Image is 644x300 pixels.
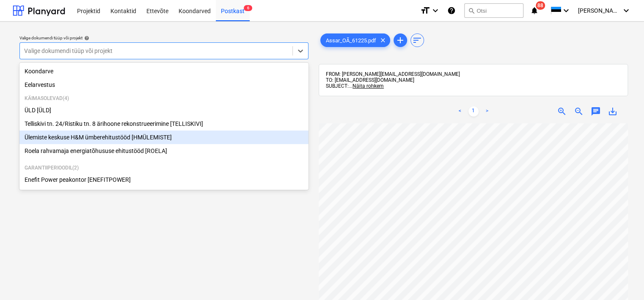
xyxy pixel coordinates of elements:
[326,77,414,83] span: TO: [EMAIL_ADDRESS][DOMAIN_NAME]
[378,35,388,45] span: clear
[455,106,465,117] a: Previous page
[530,6,539,16] i: notifications
[574,106,584,117] span: zoom_out
[468,106,479,117] a: Page 1 is your current page
[420,6,430,16] i: format_size
[430,6,440,16] i: keyboard_arrow_down
[447,6,456,16] i: Abikeskus
[19,103,308,117] div: ÜLD [ÜLD]
[25,95,303,102] p: Käimasolevad ( 4 )
[83,36,89,41] span: help
[19,131,308,144] div: Ülemiste keskuse H&M ümberehitustööd [HMÜLEMISTE]
[608,106,618,117] span: save_alt
[412,35,422,45] span: sort
[536,1,545,10] span: 88
[19,144,308,158] div: Roela rahvamaja energiatõhususe ehitustööd [ROELA]
[352,83,384,89] span: Näita rohkem
[19,173,308,186] div: Enefit Power peakontor [ENEFITPOWER]
[326,83,349,89] span: SUBJECT:
[561,6,571,16] i: keyboard_arrow_down
[326,71,460,77] span: FROM: [PERSON_NAME][EMAIL_ADDRESS][DOMAIN_NAME]
[25,164,303,172] p: Garantiiperioodil ( 2 )
[349,83,384,89] span: ...
[19,35,308,41] div: Valige dokumendi tüüp või projekt
[19,186,308,200] div: Paldiski mnt 48a Tallinn [PALDISKI]
[19,186,308,200] div: [STREET_ADDRESS] [PALDISKI]
[621,6,631,16] i: keyboard_arrow_down
[464,3,523,18] button: Otsi
[468,7,475,14] span: search
[19,78,308,92] div: Eelarvestus
[321,37,381,44] span: Assar_OÃ_61225.pdf
[244,5,252,11] span: 6
[19,117,308,131] div: Telliskivi tn. 24/Ristiku tn. 8 ärihoone rekonstrueerimine [TELLISKIVI]
[19,64,308,78] div: Koondarve
[578,7,620,14] span: [PERSON_NAME]
[395,35,405,45] span: add
[557,106,567,117] span: zoom_in
[320,33,390,47] div: Assar_OÃ_61225.pdf
[482,106,492,117] a: Next page
[591,106,601,117] span: chat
